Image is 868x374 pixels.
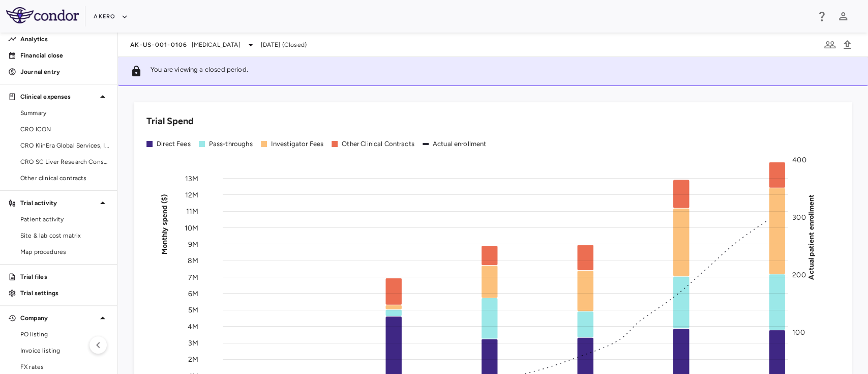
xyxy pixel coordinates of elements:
img: logo-full-SnFGN8VE.png [6,7,79,23]
span: CRO KlinEra Global Services, Inc [20,141,109,150]
tspan: 5M [188,306,198,314]
tspan: 300 [792,213,805,222]
span: AK-US-001-0106 [130,41,188,49]
tspan: 12M [185,190,198,199]
tspan: 9M [188,240,198,248]
tspan: 4M [188,322,198,331]
span: PO listing [20,330,109,339]
tspan: 10M [185,223,198,232]
tspan: 400 [792,156,806,164]
tspan: 3M [188,338,198,347]
span: Site & lab cost matrix [20,231,109,240]
div: Pass-throughs [209,139,253,149]
tspan: Actual patient enrollment [807,194,816,279]
tspan: 2M [188,355,198,364]
p: Trial files [20,272,109,281]
tspan: 100 [792,328,804,337]
span: Map procedures [20,247,109,256]
tspan: 6M [188,289,198,298]
span: Other clinical contracts [20,174,109,183]
span: CRO SC Liver Research Consortium LLC [20,157,109,166]
p: Financial close [20,51,109,60]
span: CRO ICON [20,125,109,134]
p: Analytics [20,35,109,44]
tspan: Monthly spend ($) [160,194,169,254]
div: Other Clinical Contracts [342,139,414,149]
p: Trial activity [20,198,97,208]
span: Invoice listing [20,346,109,355]
tspan: 7M [188,273,198,281]
span: FX rates [20,362,109,371]
tspan: 11M [186,207,198,216]
p: Journal entry [20,67,109,76]
div: Actual enrollment [433,139,487,149]
p: Trial settings [20,289,109,298]
tspan: 8M [188,256,198,265]
tspan: 200 [792,271,805,279]
span: Summary [20,108,109,118]
button: Akero [94,9,128,25]
span: [MEDICAL_DATA] [192,40,241,49]
span: [DATE] (Closed) [261,40,307,49]
h6: Trial Spend [146,114,194,128]
p: Clinical expenses [20,92,97,101]
p: Company [20,313,97,323]
p: You are viewing a closed period. [151,65,248,77]
div: Direct Fees [157,139,191,149]
div: Investigator Fees [271,139,324,149]
span: Patient activity [20,215,109,224]
tspan: 13M [185,174,198,183]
